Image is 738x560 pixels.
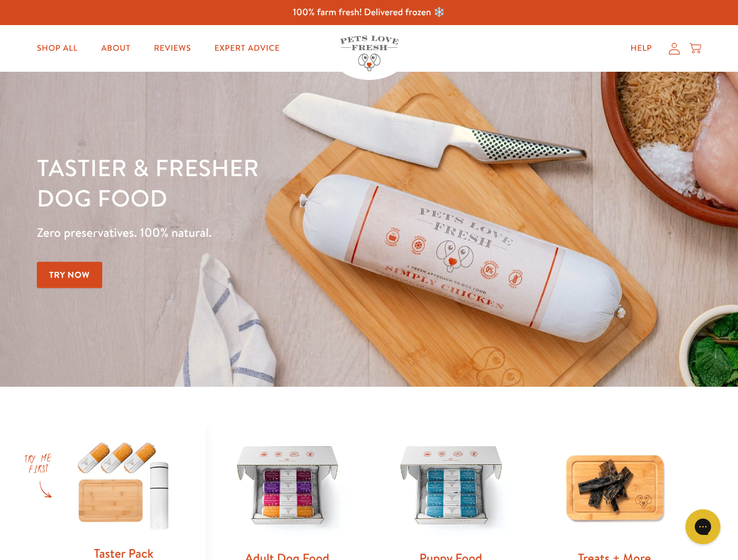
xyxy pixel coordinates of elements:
[340,36,399,71] img: Pets Love Fresh
[37,152,480,213] h1: Tastier & fresher dog food
[205,37,289,60] a: Expert Advice
[680,505,726,548] iframe: Gorgias live chat messenger
[37,222,480,243] p: Zero preservatives. 100% natural.
[27,37,87,60] a: Shop All
[37,262,102,288] a: Try Now
[621,37,661,60] a: Help
[144,37,200,60] a: Reviews
[92,37,140,60] a: About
